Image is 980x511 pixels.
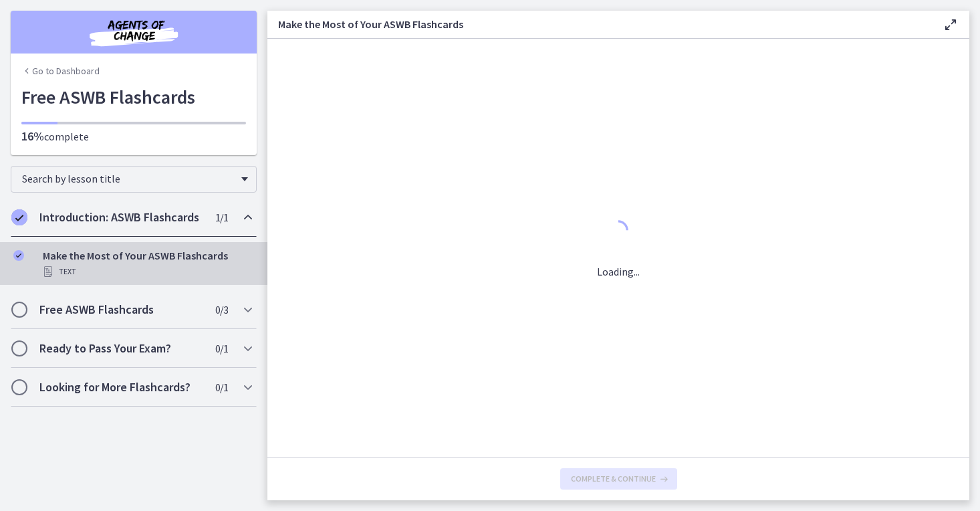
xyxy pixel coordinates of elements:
div: Text [43,264,251,280]
span: Complete & continue [571,474,656,484]
h2: Introduction: ASWB Flashcards [39,209,203,225]
i: Completed [11,209,27,225]
img: Agents of Change [53,16,214,48]
button: Complete & continue [560,468,677,490]
h2: Ready to Pass Your Exam? [39,340,203,356]
a: Go to Dashboard [21,64,100,78]
p: Loading... [597,264,640,280]
span: 16% [21,128,44,144]
h2: Free ASWB Flashcards [39,302,203,318]
span: 0 / 3 [215,302,228,318]
span: Search by lesson title [22,172,235,185]
h1: Free ASWB Flashcards [21,83,246,111]
h2: Looking for More Flashcards? [39,379,203,395]
i: Completed [13,250,24,261]
h3: Make the Most of Your ASWB Flashcards [278,16,921,32]
span: 1 / 1 [215,209,228,225]
div: 1 [597,217,640,247]
div: Search by lesson title [11,166,257,193]
div: Make the Most of Your ASWB Flashcards [43,247,251,280]
span: 0 / 1 [215,340,228,356]
span: 0 / 1 [215,379,228,395]
p: complete [21,128,246,144]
